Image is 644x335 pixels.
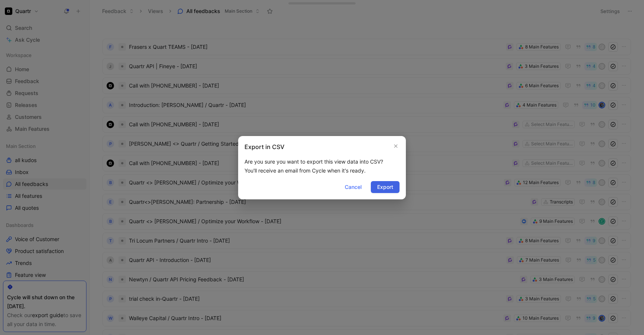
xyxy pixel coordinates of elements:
[371,181,400,193] button: Export
[377,183,393,192] span: Export
[338,181,368,193] button: Cancel
[244,157,400,175] div: Are you sure you want to export this view data into CSV? You'll receive an email from Cycle when ...
[244,142,284,151] h2: Export in CSV
[345,183,362,192] span: Cancel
